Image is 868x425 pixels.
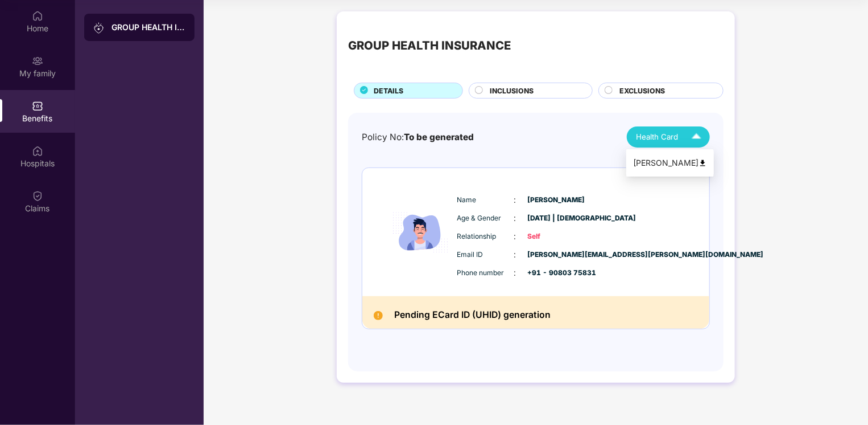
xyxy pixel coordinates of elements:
[528,250,585,260] span: [PERSON_NAME][EMAIL_ADDRESS][PERSON_NAME][DOMAIN_NAME]
[619,85,665,96] span: EXCLUSIONS
[404,132,474,142] span: To be generated
[514,248,516,261] span: :
[528,268,585,279] span: +91 - 90803 75831
[111,22,185,33] div: GROUP HEALTH INSURANCE
[348,36,511,55] div: GROUP HEALTH INSURANCE
[636,131,678,143] span: Health Card
[457,268,514,279] span: Phone number
[374,85,403,96] span: DETAILS
[32,190,43,202] img: svg+xml;base64,PHN2ZyBpZD0iQ2xhaW0iIHhtbG5zPSJodHRwOi8vd3d3LnczLm9yZy8yMDAwL3N2ZyIgd2lkdGg9IjIwIi...
[528,195,585,206] span: [PERSON_NAME]
[394,308,551,323] h2: Pending ECard ID (UHID) generation
[514,194,516,206] span: :
[514,212,516,224] span: :
[457,213,514,224] span: Age & Gender
[490,85,534,96] span: INCLUSIONS
[32,100,43,112] img: svg+xml;base64,PHN2ZyBpZD0iQmVuZWZpdHMiIHhtbG5zPSJodHRwOi8vd3d3LnczLm9yZy8yMDAwL3N2ZyIgd2lkdGg9Ij...
[698,159,707,167] img: svg+xml;base64,PHN2ZyB4bWxucz0iaHR0cDovL3d3dy53My5vcmcvMjAwMC9zdmciIHdpZHRoPSI0OCIgaGVpZ2h0PSI0OC...
[32,145,43,157] img: svg+xml;base64,PHN2ZyBpZD0iSG9zcGl0YWxzIiB4bWxucz0iaHR0cDovL3d3dy53My5vcmcvMjAwMC9zdmciIHdpZHRoPS...
[514,230,516,243] span: :
[457,195,514,206] span: Name
[374,311,383,320] img: Pending
[386,182,454,283] img: icon
[528,231,585,242] span: Self
[362,130,474,144] div: Policy No:
[627,126,710,148] button: Health Card
[457,250,514,260] span: Email ID
[514,267,516,279] span: :
[32,55,43,67] img: svg+xml;base64,PHN2ZyB3aWR0aD0iMjAiIGhlaWdodD0iMjAiIHZpZXdCb3g9IjAgMCAyMCAyMCIgZmlsbD0ibm9uZSIgeG...
[32,10,43,22] img: svg+xml;base64,PHN2ZyBpZD0iSG9tZSIgeG1sbnM9Imh0dHA6Ly93d3cudzMub3JnLzIwMDAvc3ZnIiB3aWR0aD0iMjAiIG...
[528,213,585,224] span: [DATE] | [DEMOGRAPHIC_DATA]
[93,22,105,34] img: svg+xml;base64,PHN2ZyB3aWR0aD0iMjAiIGhlaWdodD0iMjAiIHZpZXdCb3g9IjAgMCAyMCAyMCIgZmlsbD0ibm9uZSIgeG...
[457,231,514,242] span: Relationship
[687,127,706,147] img: Icuh8uwCUCF+XjCZyLQsAKiDCM9HiE6CMYmKQaPGkZKaA32CAAACiQcFBJY0IsAAAAASUVORK5CYII=
[633,157,707,169] div: [PERSON_NAME]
